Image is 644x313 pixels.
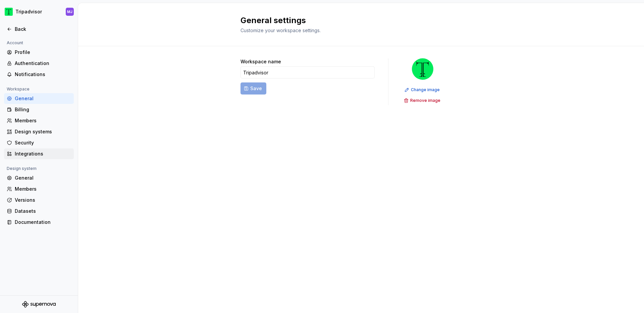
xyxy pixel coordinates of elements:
a: Profile [4,47,74,58]
span: Remove image [410,98,440,103]
a: Members [4,115,74,126]
div: Billing [15,106,71,113]
button: Remove image [402,96,443,105]
a: Datasets [4,206,74,216]
a: General [4,173,74,183]
svg: Supernova Logo [22,301,56,308]
div: General [15,175,71,181]
h2: General settings [240,15,474,26]
div: Security [15,139,71,146]
div: Design system [4,165,39,173]
a: Billing [4,104,74,115]
button: TripadvisorMJ [1,4,76,19]
span: Customize your workspace settings. [240,27,321,33]
a: Members [4,184,74,194]
a: Security [4,137,74,148]
div: Tripadvisor [15,8,42,15]
div: Profile [15,49,71,56]
div: Authentication [15,60,71,67]
div: Workspace [4,85,32,93]
div: Back [15,26,71,33]
a: Documentation [4,217,74,228]
div: Datasets [15,208,71,214]
a: Versions [4,195,74,205]
a: Authentication [4,58,74,69]
img: 0ed0e8b8-9446-497d-bad0-376821b19aa5.png [412,58,433,80]
span: Change image [411,87,440,92]
button: Change image [402,85,443,95]
div: Integrations [15,150,71,157]
div: Members [15,117,71,124]
a: Back [4,24,74,35]
a: Integrations [4,148,74,159]
a: General [4,93,74,104]
label: Workspace name [240,58,281,65]
div: Documentation [15,219,71,226]
div: Design systems [15,128,71,135]
div: Versions [15,197,71,203]
div: Account [4,39,26,47]
div: Members [15,186,71,192]
div: General [15,95,71,102]
div: Notifications [15,71,71,78]
a: Design systems [4,126,74,137]
img: 0ed0e8b8-9446-497d-bad0-376821b19aa5.png [5,8,13,16]
a: Notifications [4,69,74,80]
div: MJ [67,9,72,14]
